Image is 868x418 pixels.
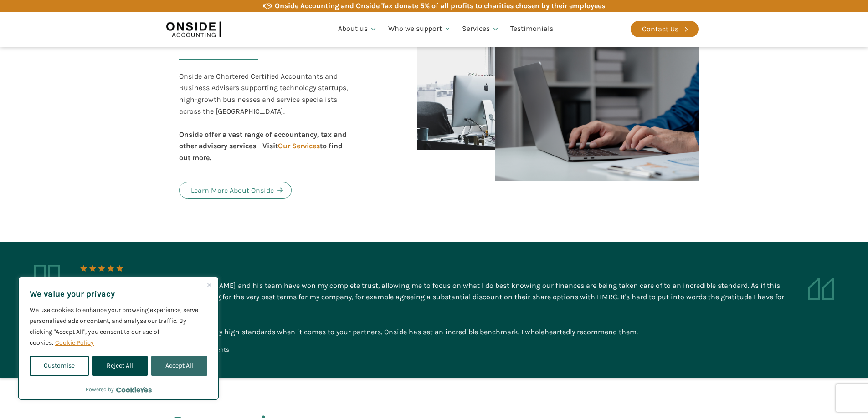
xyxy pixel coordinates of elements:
[333,14,383,45] a: About us
[55,338,94,347] a: Cookie Policy
[30,305,207,348] p: We use cookies to enhance your browsing experience, serve personalised ads or content, and analys...
[166,19,221,40] img: Onside Accounting
[457,14,505,45] a: Services
[383,14,457,45] a: Who we support
[278,141,320,150] a: Our Services
[179,71,355,164] div: Onside are Chartered Certified Accountants and Business Advisers supporting technology startups, ...
[631,21,699,37] a: Contact Us
[18,277,219,400] div: We value your privacy
[207,283,211,287] img: Close
[179,23,303,71] h2: Who we are
[30,356,89,376] button: Customise
[151,356,207,376] button: Accept All
[86,385,152,394] div: Powered by
[30,288,207,299] p: We value your privacy
[505,14,559,45] a: Testimonials
[191,185,274,196] div: Learn More About Onside
[204,279,215,290] button: Close
[179,130,347,162] b: Onside offer a vast range of accountancy, tax and other advisory services - Visit to find out more.
[179,182,292,199] a: Learn More About Onside
[642,23,678,35] div: Contact Us
[116,387,152,393] a: Visit CookieYes website
[92,356,147,376] button: Reject All
[80,280,788,338] div: Onside are a founder's dream. [PERSON_NAME] and his team have won my complete trust, allowing me ...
